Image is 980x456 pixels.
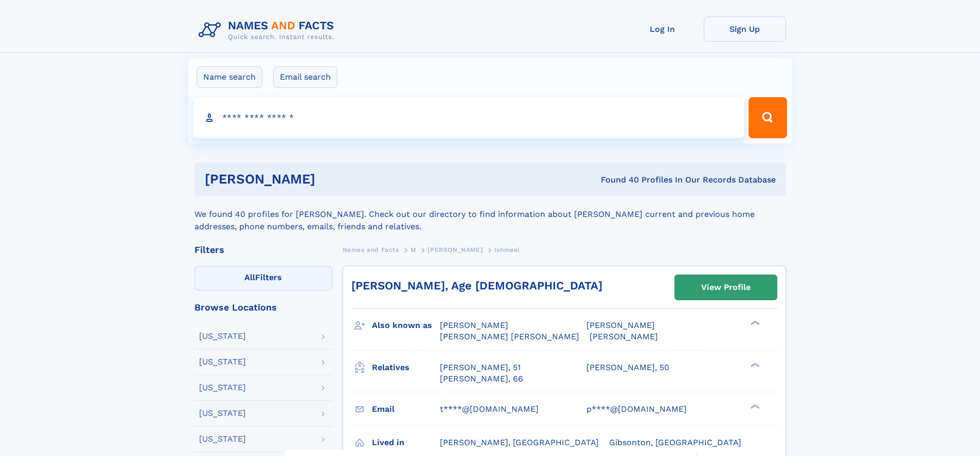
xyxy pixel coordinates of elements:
a: View Profile [675,275,777,300]
label: Email search [273,66,337,88]
span: Gibsonton, [GEOGRAPHIC_DATA] [609,437,741,447]
h3: Email [372,400,440,418]
a: M [411,243,416,256]
span: Ishmael [494,246,520,253]
h3: Also known as [372,317,440,334]
div: [US_STATE] [199,409,246,417]
button: Search Button [749,97,787,138]
span: [PERSON_NAME] [590,332,658,341]
span: All [244,272,255,282]
div: Browse Locations [194,303,332,312]
div: [US_STATE] [199,384,246,392]
span: [PERSON_NAME] [PERSON_NAME] [440,332,579,341]
div: View Profile [701,276,751,299]
img: Logo Names and Facts [194,16,343,44]
div: [US_STATE] [199,332,246,340]
div: Filters [194,245,332,254]
span: M [411,246,416,253]
label: Name search [197,66,262,88]
a: Log In [621,16,704,42]
span: [PERSON_NAME] [586,320,655,330]
h3: Lived in [372,434,440,451]
a: [PERSON_NAME] [427,243,483,256]
div: [US_STATE] [199,435,246,443]
a: [PERSON_NAME], 66 [440,373,523,385]
a: [PERSON_NAME], Age [DEMOGRAPHIC_DATA] [351,279,602,292]
div: ❯ [748,361,760,368]
label: Filters [194,266,332,290]
span: [PERSON_NAME] [427,246,483,253]
div: Found 40 Profiles In Our Records Database [458,174,776,186]
div: ❯ [748,403,760,410]
a: [PERSON_NAME], 51 [440,362,521,373]
div: ❯ [748,320,760,326]
input: search input [193,97,744,138]
span: [PERSON_NAME], [GEOGRAPHIC_DATA] [440,437,599,447]
a: Names and Facts [343,243,399,256]
h3: Relatives [372,359,440,376]
h1: [PERSON_NAME] [205,173,458,186]
a: [PERSON_NAME], 50 [586,362,669,373]
div: [US_STATE] [199,358,246,366]
div: We found 40 profiles for [PERSON_NAME]. Check out our directory to find information about [PERSON... [194,196,786,233]
span: [PERSON_NAME] [440,320,508,330]
a: Sign Up [704,16,786,42]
